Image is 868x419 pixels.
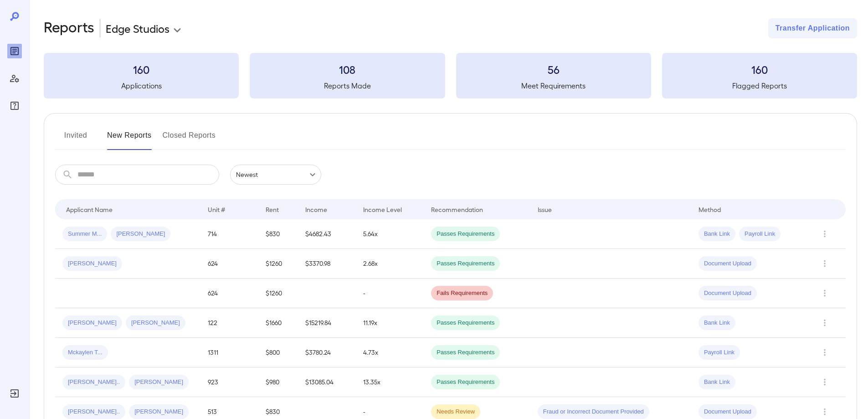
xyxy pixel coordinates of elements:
div: Unit # [208,204,225,215]
button: Closed Reports [163,128,216,150]
td: - [356,279,424,308]
div: Manage Users [7,71,22,86]
span: Document Upload [699,289,757,298]
td: $15219.84 [298,308,356,338]
td: 122 [200,308,258,338]
span: Passes Requirements [431,230,500,238]
summary: 160Applications108Reports Made56Meet Requirements160Flagged Reports [44,53,857,98]
td: $3370.98 [298,249,356,279]
button: Row Actions [817,375,832,389]
h3: 108 [250,62,445,77]
td: 2.68x [356,249,424,279]
span: [PERSON_NAME] [129,408,189,416]
span: Needs Review [431,408,480,416]
div: FAQ [7,98,22,113]
h3: 160 [44,62,239,77]
td: $800 [258,338,298,367]
span: Passes Requirements [431,319,500,327]
span: [PERSON_NAME].. [62,408,125,416]
td: 1311 [200,338,258,367]
h3: 56 [456,62,651,77]
span: Passes Requirements [431,348,500,357]
td: $1660 [258,308,298,338]
span: [PERSON_NAME] [126,319,185,327]
span: [PERSON_NAME] [62,259,122,268]
button: Invited [55,128,96,150]
td: 13.35x [356,367,424,397]
button: Transfer Application [768,18,857,38]
td: $1260 [258,279,298,308]
span: Passes Requirements [431,378,500,387]
button: Row Actions [817,256,832,271]
td: 11.19x [356,308,424,338]
span: Payroll Link [699,348,740,357]
td: 714 [200,219,258,249]
td: $830 [258,219,298,249]
div: Applicant Name [66,204,113,215]
span: Bank Link [699,319,735,327]
td: 4.73x [356,338,424,367]
div: Method [699,204,721,215]
button: Row Actions [817,316,832,330]
span: Fraud or Incorrect Document Provided [538,408,649,416]
button: Row Actions [817,227,832,241]
span: [PERSON_NAME] [62,319,122,327]
td: $980 [258,367,298,397]
h5: Meet Requirements [456,80,651,91]
div: Newest [230,165,321,185]
span: Mckaylen T... [62,348,108,357]
div: Reports [7,44,22,58]
span: Passes Requirements [431,259,500,268]
h3: 160 [662,62,857,77]
button: Row Actions [817,404,832,419]
span: Bank Link [699,230,735,238]
div: Log Out [7,386,22,401]
div: Income Level [363,204,402,215]
span: Payroll Link [739,230,781,238]
td: $4682.43 [298,219,356,249]
h5: Reports Made [250,80,445,91]
span: Fails Requirements [431,289,493,298]
p: Edge Studios [106,21,169,36]
span: Bank Link [699,378,735,387]
button: New Reports [107,128,152,150]
span: [PERSON_NAME] [111,230,170,238]
div: Recommendation [431,204,483,215]
span: Document Upload [699,408,757,416]
td: 923 [200,367,258,397]
span: [PERSON_NAME] [129,378,189,387]
td: 624 [200,279,258,308]
button: Row Actions [817,286,832,300]
td: $13085.04 [298,367,356,397]
td: 624 [200,249,258,279]
h2: Reports [44,18,94,38]
span: [PERSON_NAME].. [62,378,125,387]
div: Income [305,204,327,215]
button: Row Actions [817,345,832,360]
td: $3780.24 [298,338,356,367]
h5: Flagged Reports [662,80,857,91]
td: 5.64x [356,219,424,249]
div: Rent [266,204,280,215]
span: Document Upload [699,259,757,268]
td: $1260 [258,249,298,279]
h5: Applications [44,80,239,91]
div: Issue [538,204,552,215]
span: Summer M... [62,230,107,238]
